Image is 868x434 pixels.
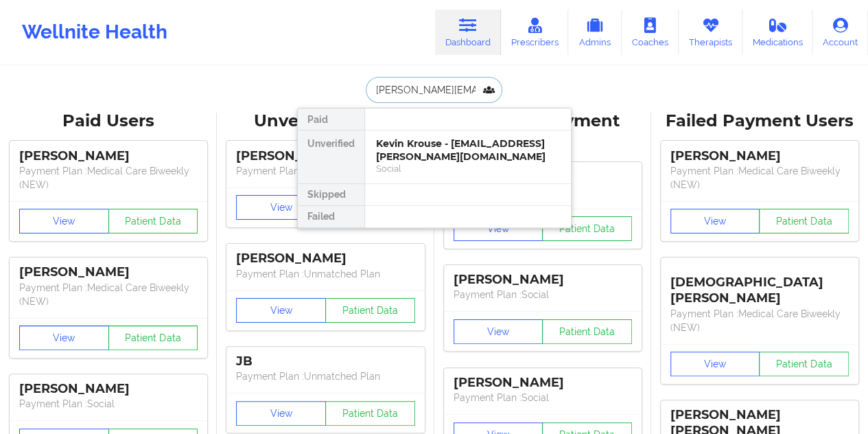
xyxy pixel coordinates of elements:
[742,10,813,55] a: Medications
[542,216,632,241] button: Patient Data
[812,10,868,55] a: Account
[622,10,679,55] a: Coaches
[670,352,760,376] button: View
[325,401,415,426] button: Patient Data
[759,352,849,376] button: Patient Data
[19,148,198,164] div: [PERSON_NAME]
[108,209,198,233] button: Patient Data
[19,397,198,411] p: Payment Plan : Social
[670,264,849,306] div: [DEMOGRAPHIC_DATA][PERSON_NAME]
[661,111,858,132] div: Failed Payment Users
[376,137,560,163] div: Kevin Krouse - [EMAIL_ADDRESS][PERSON_NAME][DOMAIN_NAME]
[501,10,569,55] a: Prescribers
[19,325,109,350] button: View
[454,319,543,344] button: View
[19,164,198,192] p: Payment Plan : Medical Care Biweekly (NEW)
[236,251,414,266] div: [PERSON_NAME]
[298,206,364,228] div: Failed
[298,184,364,206] div: Skipped
[236,267,414,281] p: Payment Plan : Unmatched Plan
[568,10,622,55] a: Admins
[325,298,415,323] button: Patient Data
[670,209,760,233] button: View
[454,272,632,288] div: [PERSON_NAME]
[236,298,326,323] button: View
[454,375,632,391] div: [PERSON_NAME]
[236,148,414,164] div: [PERSON_NAME]
[454,391,632,404] p: Payment Plan : Social
[454,288,632,301] p: Payment Plan : Social
[236,354,414,369] div: JB
[679,10,742,55] a: Therapists
[236,401,326,426] button: View
[226,111,424,132] div: Unverified Users
[670,148,849,164] div: [PERSON_NAME]
[108,325,198,350] button: Patient Data
[236,369,414,383] p: Payment Plan : Unmatched Plan
[670,307,849,334] p: Payment Plan : Medical Care Biweekly (NEW)
[670,164,849,192] p: Payment Plan : Medical Care Biweekly (NEW)
[10,111,207,132] div: Paid Users
[19,209,109,233] button: View
[435,10,501,55] a: Dashboard
[298,108,364,130] div: Paid
[376,163,560,174] div: Social
[19,381,198,397] div: [PERSON_NAME]
[19,264,198,280] div: [PERSON_NAME]
[298,130,364,184] div: Unverified
[236,195,326,220] button: View
[454,216,543,241] button: View
[759,209,849,233] button: Patient Data
[542,319,632,344] button: Patient Data
[19,281,198,308] p: Payment Plan : Medical Care Biweekly (NEW)
[236,164,414,178] p: Payment Plan : Unmatched Plan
